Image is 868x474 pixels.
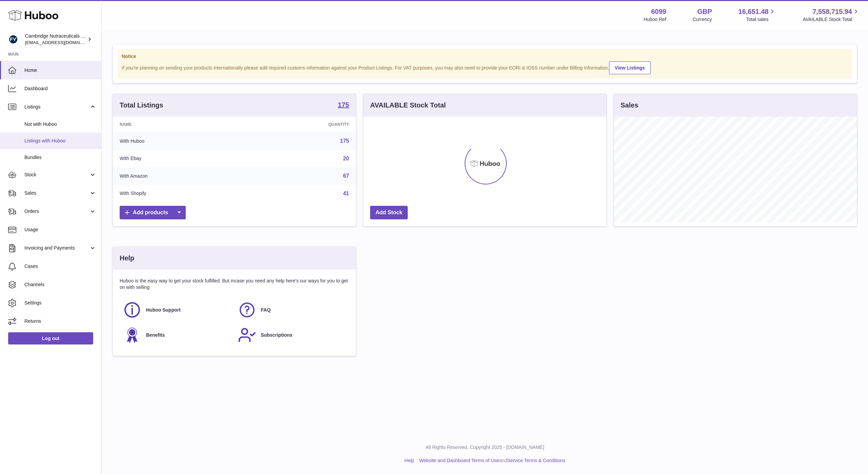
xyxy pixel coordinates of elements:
li: and [417,457,565,464]
a: 67 [343,173,349,179]
div: Huboo Ref [644,16,666,23]
div: Currency [693,16,712,23]
span: Invoicing and Payments [24,245,89,251]
span: Subscriptions [261,332,292,338]
span: Orders [24,208,89,215]
td: With Amazon [113,167,246,185]
a: Benefits [123,326,231,344]
a: Help [404,458,414,463]
a: 41 [343,191,349,196]
span: Usage [24,226,96,233]
span: Not with Huboo [24,121,96,127]
a: Service Terms & Conditions [507,458,565,463]
span: [EMAIL_ADDRESS][DOMAIN_NAME] [25,40,100,45]
strong: GBP [697,7,712,16]
a: 7,558,715.94 AVAILABLE Stock Total [803,7,860,23]
span: Listings with Huboo [24,138,96,144]
a: Log out [8,332,93,344]
strong: 6099 [651,7,666,16]
td: With Ebay [113,150,246,167]
h3: AVAILABLE Stock Total [370,101,446,110]
th: Quantity [246,117,356,132]
p: All Rights Reserved. Copyright 2025 - [DOMAIN_NAME] [107,444,863,451]
span: Total sales [746,16,776,23]
a: View Listings [609,61,651,74]
span: Settings [24,300,96,306]
a: 20 [343,156,349,161]
a: FAQ [238,301,346,319]
a: Website and Dashboard Terms of Use [419,458,499,463]
span: Listings [24,104,89,110]
strong: 175 [338,101,349,108]
a: Subscriptions [238,326,346,344]
span: FAQ [261,307,271,313]
span: Stock [24,172,89,178]
a: 175 [340,138,349,144]
a: 175 [338,101,349,110]
strong: Notice [122,53,848,60]
td: With Huboo [113,132,246,150]
span: Benefits [146,332,165,338]
th: Name [113,117,246,132]
span: Home [24,67,96,74]
img: huboo@camnutra.com [8,34,18,44]
span: Bundles [24,154,96,161]
a: 16,651.48 Total sales [738,7,776,23]
span: Dashboard [24,85,96,92]
h3: Help [120,254,134,263]
a: Add Stock [370,206,408,220]
span: 16,651.48 [738,7,768,16]
h3: Sales [621,101,638,110]
span: 7,558,715.94 [812,7,852,16]
span: Huboo Support [146,307,181,313]
span: Sales [24,190,89,196]
span: AVAILABLE Stock Total [803,16,860,23]
div: Cambridge Nutraceuticals Ltd [25,33,86,46]
span: Channels [24,281,96,288]
div: If you're planning on sending your products internationally please add required customs informati... [122,60,848,74]
a: Huboo Support [123,301,231,319]
span: Returns [24,318,96,324]
a: Add products [120,206,186,220]
td: With Shopify [113,185,246,202]
p: Huboo is the easy way to get your stock fulfilled. But incase you need any help here's our ways f... [120,278,349,291]
span: Cases [24,263,96,270]
h3: Total Listings [120,101,163,110]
